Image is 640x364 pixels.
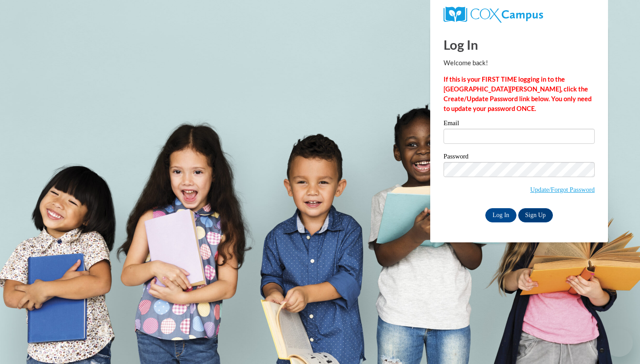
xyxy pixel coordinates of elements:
h1: Log In [444,36,595,54]
a: COX Campus [444,7,595,23]
img: COX Campus [444,7,543,23]
strong: If this is your FIRST TIME logging in to the [GEOGRAPHIC_DATA][PERSON_NAME], click the Create/Upd... [444,75,592,112]
a: Update/Forgot Password [530,186,595,193]
label: Password [444,153,595,162]
input: Log In [485,208,516,222]
label: Email [444,120,595,129]
p: Welcome back! [444,58,595,68]
a: Sign Up [518,208,553,222]
iframe: Button to launch messaging window [604,328,633,357]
